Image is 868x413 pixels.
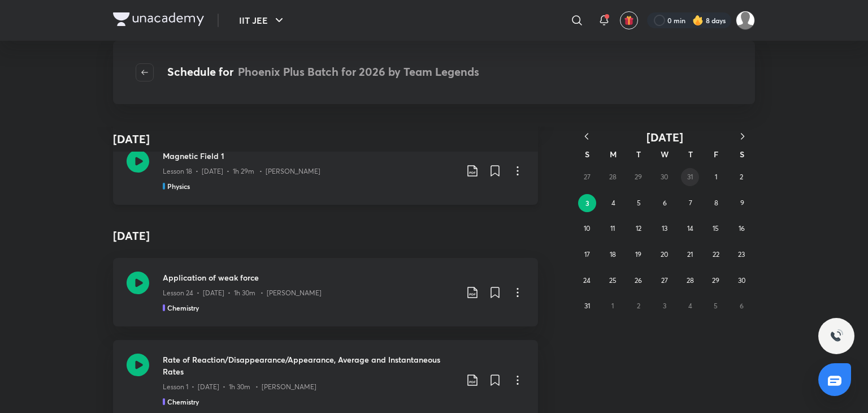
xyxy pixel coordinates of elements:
[733,194,751,212] button: August 9, 2025
[232,9,293,32] button: IIT JEE
[630,246,648,264] button: August 19, 2025
[167,397,199,407] h5: Chemistry
[713,250,719,259] abbr: August 22, 2025
[163,288,322,298] p: Lesson 24 • [DATE] • 1h 30m • [PERSON_NAME]
[636,224,641,233] abbr: August 12, 2025
[113,218,538,253] h4: [DATE]
[113,12,204,29] a: Company Logo
[583,276,591,285] abbr: August 24, 2025
[656,194,674,212] button: August 6, 2025
[585,149,589,160] abbr: Sunday
[578,194,596,212] button: August 3, 2025
[682,194,700,212] button: August 7, 2025
[740,149,744,160] abbr: Saturday
[624,15,634,25] img: avatar
[707,246,725,264] button: August 22, 2025
[113,258,538,326] a: Application of weak forceLesson 24 • [DATE] • 1h 30m • [PERSON_NAME]Chemistry
[611,199,615,207] abbr: August 4, 2025
[604,194,622,212] button: August 4, 2025
[584,302,590,310] abbr: August 31, 2025
[163,272,457,283] h3: Application of weak force
[113,131,150,148] h4: [DATE]
[732,220,750,238] button: August 16, 2025
[707,272,725,290] button: August 29, 2025
[637,199,641,207] abbr: August 5, 2025
[167,63,479,81] h4: Schedule for
[167,181,190,191] h5: Physics
[630,272,648,290] button: August 26, 2025
[635,250,641,259] abbr: August 19, 2025
[738,250,745,259] abbr: August 23, 2025
[740,199,744,207] abbr: August 9, 2025
[163,150,457,162] h3: Magnetic Field 1
[689,199,692,207] abbr: August 7, 2025
[113,12,204,26] img: Company Logo
[646,130,683,145] span: [DATE]
[578,220,596,238] button: August 10, 2025
[739,224,745,233] abbr: August 16, 2025
[738,276,745,285] abbr: August 30, 2025
[663,199,667,207] abbr: August 6, 2025
[688,149,693,160] abbr: Thursday
[712,276,719,285] abbr: August 29, 2025
[635,276,642,285] abbr: August 26, 2025
[681,246,699,264] button: August 21, 2025
[656,220,674,238] button: August 13, 2025
[732,272,750,290] button: August 30, 2025
[687,250,693,259] abbr: August 21, 2025
[708,194,726,212] button: August 8, 2025
[713,224,719,233] abbr: August 15, 2025
[167,303,199,313] h5: Chemistry
[163,354,457,377] h3: Rate of Reaction/Disappearance/Appearance, Average and Instantaneous Rates
[687,276,694,285] abbr: August 28, 2025
[599,130,730,144] button: [DATE]
[736,11,755,30] img: Shreyas Bhanu
[707,220,725,238] button: August 15, 2025
[604,272,622,290] button: August 25, 2025
[661,149,669,160] abbr: Wednesday
[687,224,693,233] abbr: August 14, 2025
[604,220,622,238] button: August 11, 2025
[584,250,590,259] abbr: August 17, 2025
[715,173,717,181] abbr: August 1, 2025
[163,166,320,177] p: Lesson 18 • [DATE] • 1h 29m • [PERSON_NAME]
[740,173,743,181] abbr: August 2, 2025
[620,11,638,29] button: avatar
[661,276,668,285] abbr: August 27, 2025
[604,246,622,264] button: August 18, 2025
[610,224,615,233] abbr: August 11, 2025
[692,15,704,26] img: streak
[830,329,843,343] img: ttu
[681,272,699,290] button: August 28, 2025
[610,149,617,160] abbr: Monday
[732,246,750,264] button: August 23, 2025
[630,220,648,238] button: August 12, 2025
[661,250,668,259] abbr: August 20, 2025
[238,64,479,79] span: Phoenix Plus Batch for 2026 by Team Legends
[113,136,538,205] a: Magnetic Field 1Lesson 18 • [DATE] • 1h 29m • [PERSON_NAME]Physics
[585,199,589,208] abbr: August 3, 2025
[681,220,699,238] button: August 14, 2025
[656,246,674,264] button: August 20, 2025
[609,276,617,285] abbr: August 25, 2025
[707,168,725,186] button: August 1, 2025
[656,272,674,290] button: August 27, 2025
[163,382,316,392] p: Lesson 1 • [DATE] • 1h 30m • [PERSON_NAME]
[714,149,718,160] abbr: Friday
[578,246,596,264] button: August 17, 2025
[714,199,718,207] abbr: August 8, 2025
[636,149,641,160] abbr: Tuesday
[578,272,596,290] button: August 24, 2025
[584,224,590,233] abbr: August 10, 2025
[630,194,648,212] button: August 5, 2025
[732,168,750,186] button: August 2, 2025
[662,224,667,233] abbr: August 13, 2025
[610,250,616,259] abbr: August 18, 2025
[578,297,596,315] button: August 31, 2025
